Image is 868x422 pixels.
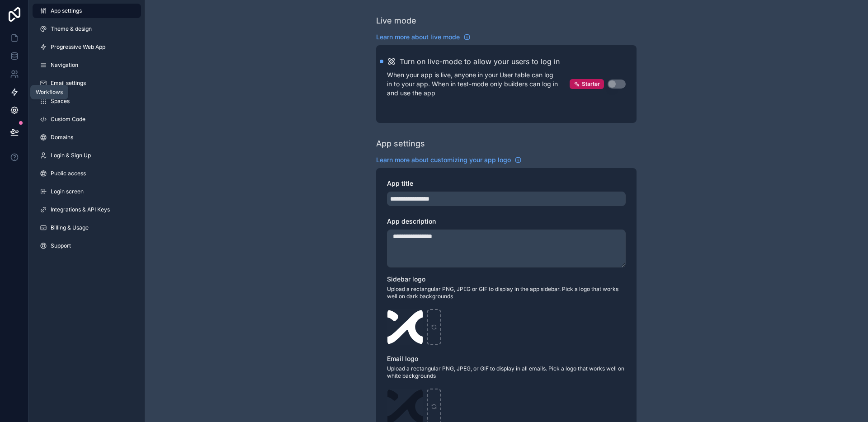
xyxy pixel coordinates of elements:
[33,112,141,127] a: Custom Code
[33,22,141,36] a: Theme & design
[33,76,141,90] a: Email settings
[51,25,92,33] span: Theme & design
[33,58,141,72] a: Navigation
[33,220,141,235] a: Billing & Usage
[51,242,71,249] span: Support
[376,155,511,164] span: Learn more about customizing your app logo
[51,61,78,69] span: Navigation
[51,43,105,51] span: Progressive Web App
[387,365,626,380] span: Upload a rectangular PNG, JPEG, or GIF to display in all emails. Pick a logo that works well on w...
[376,137,425,150] div: App settings
[33,202,141,217] a: Integrations & API Keys
[51,224,89,231] span: Billing & Usage
[33,239,141,253] a: Support
[33,148,141,163] a: Login & Sign Up
[33,166,141,181] a: Public access
[33,4,141,18] a: App settings
[51,80,86,87] span: Email settings
[33,130,141,145] a: Domains
[387,217,436,225] span: App description
[387,286,626,300] span: Upload a rectangular PNG, JPEG or GIF to display in the app sidebar. Pick a logo that works well ...
[376,155,522,164] a: Learn more about customizing your app logo
[36,89,63,96] div: Workflows
[376,14,416,27] div: Live mode
[51,7,82,14] span: App settings
[400,56,560,67] h2: Turn on live-mode to allow your users to log in
[387,275,425,283] span: Sidebar logo
[51,170,86,177] span: Public access
[33,40,141,54] a: Progressive Web App
[376,33,471,42] a: Learn more about live mode
[387,179,413,187] span: App title
[51,116,85,123] span: Custom Code
[387,70,570,98] p: When your app is live, anyone in your User table can log in to your app. When in test-mode only b...
[33,184,141,199] a: Login screen
[51,98,70,105] span: Spaces
[582,80,600,88] span: Starter
[51,206,110,213] span: Integrations & API Keys
[51,152,91,159] span: Login & Sign Up
[376,33,460,42] span: Learn more about live mode
[51,188,84,195] span: Login screen
[51,134,73,141] span: Domains
[387,355,418,362] span: Email logo
[33,94,141,108] a: Spaces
